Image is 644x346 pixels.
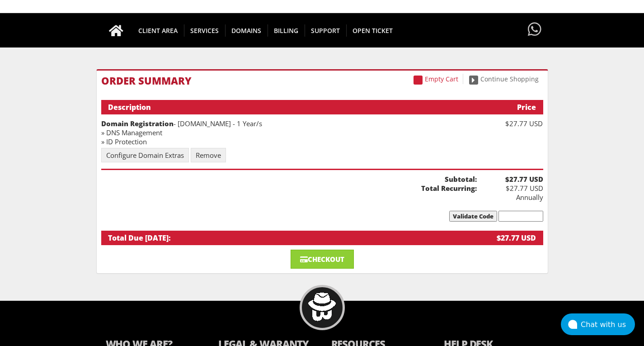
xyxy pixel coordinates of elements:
[346,24,399,37] span: Open Ticket
[305,13,347,47] a: Support
[449,211,497,222] input: Validate Code
[101,119,174,128] strong: Domain Registration
[477,175,543,184] b: $27.77 USD
[477,175,543,202] div: $27.77 USD Annually
[225,13,268,47] a: Domains
[291,250,354,269] a: Checkout
[101,175,477,184] b: Subtotal:
[132,13,184,47] a: CLIENT AREA
[184,13,226,47] a: SERVICES
[472,233,536,243] div: $27.77 USD
[101,148,189,162] a: Configure Domain Extras
[305,24,347,37] span: Support
[101,184,477,193] b: Total Recurring:
[465,74,543,84] a: Continue Shopping
[108,233,472,243] div: Total Due [DATE]:
[184,24,226,37] span: SERVICES
[101,75,543,86] h1: Order Summary
[561,313,635,335] button: Chat with us
[477,119,543,128] div: $27.77 USD
[526,13,544,47] a: Have questions?
[101,119,477,146] div: - [DOMAIN_NAME] - 1 Year/s » DNS Management » ID Protection
[108,102,472,112] div: Description
[308,293,336,321] img: BlackHOST mascont, Blacky.
[191,148,226,162] a: Remove
[100,13,132,47] a: Go to homepage
[409,74,463,84] a: Empty Cart
[132,24,184,37] span: CLIENT AREA
[225,24,268,37] span: Domains
[472,102,536,112] div: Price
[346,13,399,47] a: Open Ticket
[268,13,305,47] a: Billing
[268,24,305,37] span: Billing
[581,320,635,329] div: Chat with us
